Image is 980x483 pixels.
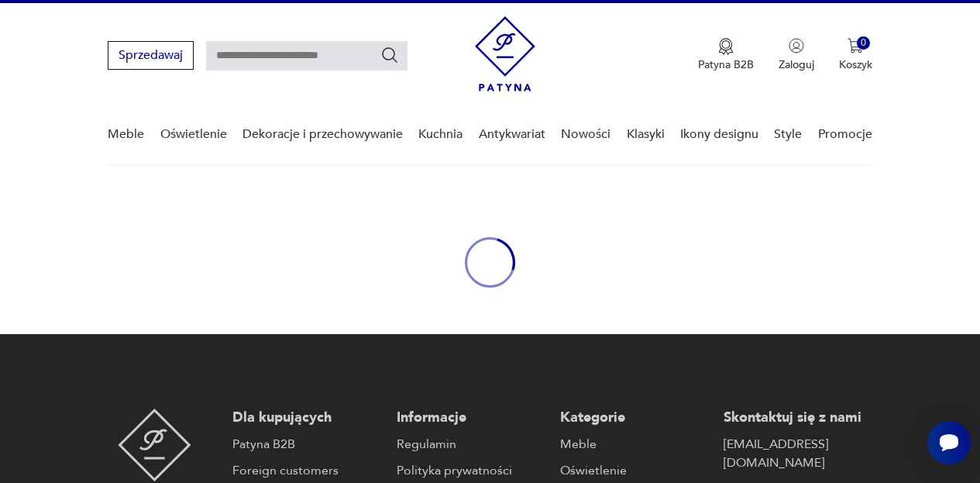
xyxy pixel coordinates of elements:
[108,105,144,164] a: Meble
[397,409,545,427] p: Informacje
[560,409,708,427] p: Kategorie
[724,409,872,427] p: Skontaktuj się z nami
[680,105,758,164] a: Ikony designu
[698,38,754,72] a: Ikona medaluPatyna B2B
[857,36,870,50] div: 0
[848,38,863,53] img: Ikona koszyka
[774,105,802,164] a: Style
[232,461,380,480] a: Foreign customers
[108,41,194,70] button: Sprzedawaj
[779,38,814,72] button: Zaloguj
[418,105,462,164] a: Kuchnia
[779,57,814,72] p: Zaloguj
[839,57,872,72] p: Koszyk
[561,105,610,164] a: Nowości
[698,57,754,72] p: Patyna B2B
[818,105,872,164] a: Promocje
[108,51,194,62] a: Sprzedawaj
[724,435,872,472] a: [EMAIL_ADDRESS][DOMAIN_NAME]
[479,105,545,164] a: Antykwariat
[380,46,399,64] button: Szukaj
[718,38,734,55] img: Ikona medalu
[560,461,708,480] a: Oświetlenie
[397,461,545,480] a: Polityka prywatności
[698,38,754,72] button: Patyna B2B
[839,38,872,72] button: 0Koszyk
[927,421,971,464] iframe: Smartsupp widget button
[160,105,227,164] a: Oświetlenie
[627,105,665,164] a: Klasyki
[475,16,535,91] img: Patyna - sklep z meblami i dekoracjami vintage
[397,435,545,454] a: Regulamin
[560,435,708,454] a: Meble
[232,435,380,454] a: Patyna B2B
[242,105,403,164] a: Dekoracje i przechowywanie
[789,38,804,53] img: Ikonka użytkownika
[232,409,380,427] p: Dla kupujących
[118,409,191,481] img: Patyna - sklep z meblami i dekoracjami vintage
